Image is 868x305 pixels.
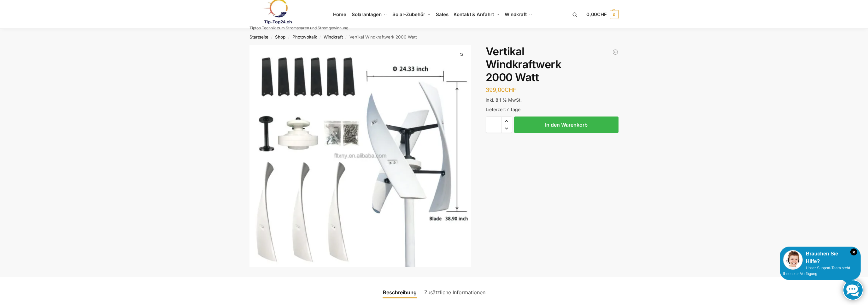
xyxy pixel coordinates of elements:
h1: Vertikal Windkraftwerk 2000 Watt [486,45,619,84]
input: Produktmenge [486,117,501,133]
span: / [285,35,292,40]
span: CHF [505,87,516,93]
span: Increase quantity [501,117,512,125]
span: Unser Support-Team steht Ihnen zur Verfügung [783,266,850,276]
a: Vertikal WindradHd63d2b51b2484c83bf992b756e770dc5o [249,45,471,267]
a: Beschreibung [379,285,420,300]
span: Solaranlagen [352,11,382,17]
a: Windkraft [324,34,343,39]
i: Schließen [850,248,857,255]
img: Customer service [783,250,803,270]
a: Sales [433,0,451,29]
a: Startseite [249,34,268,39]
a: Shop [275,34,285,39]
span: 0 [610,10,619,19]
a: 0,00CHF 0 [586,5,619,24]
a: Photovoltaik [292,34,317,39]
span: 7 Tage [506,107,520,112]
a: Windkraft [502,0,535,29]
span: Sales [436,11,449,17]
img: Vertikal Windrad [249,45,471,267]
span: CHF [597,11,607,17]
a: Kontakt & Anfahrt [451,0,502,29]
span: Windkraft [505,11,527,17]
span: Reduce quantity [501,124,512,133]
li: 1 / 1 [249,45,471,267]
nav: Breadcrumb [238,29,630,45]
button: In den Warenkorb [514,117,619,133]
span: / [317,35,324,40]
span: Lieferzeit: [486,107,520,112]
span: Kontakt & Anfahrt [454,11,494,17]
div: Brauchen Sie Hilfe? [783,250,857,265]
p: Tiptop Technik zum Stromsparen und Stromgewinnung [249,26,348,30]
bdi: 399,00 [486,87,516,93]
a: Solar-Zubehör [390,0,433,29]
span: 0,00 [586,11,607,17]
span: Solar-Zubehör [392,11,425,17]
a: Windkraftanlage für Garten Terrasse [612,49,619,55]
span: / [343,35,349,40]
span: inkl. 8,1 % MwSt. [486,97,522,103]
span: / [268,35,275,40]
a: Solaranlagen [349,0,390,29]
a: Zusätzliche Informationen [420,285,489,300]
